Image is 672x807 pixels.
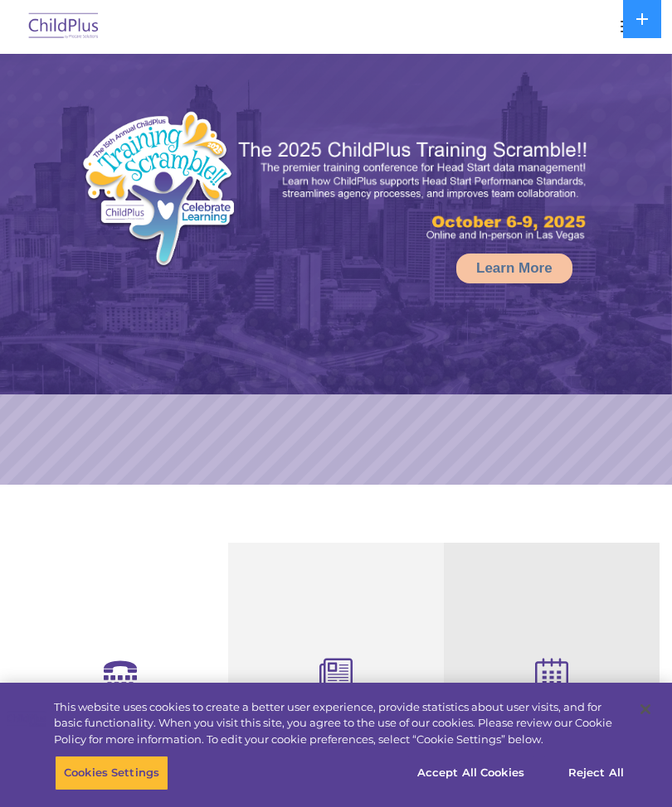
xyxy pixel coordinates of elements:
a: Learn More [456,254,572,283]
button: Cookies Settings [55,756,168,790]
div: This website uses cookies to create a better user experience, provide statistics about user visit... [54,699,626,748]
button: Reject All [544,756,648,790]
button: Accept All Cookies [408,756,533,790]
button: Close [627,691,664,727]
img: ChildPlus by Procare Solutions [25,7,103,46]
